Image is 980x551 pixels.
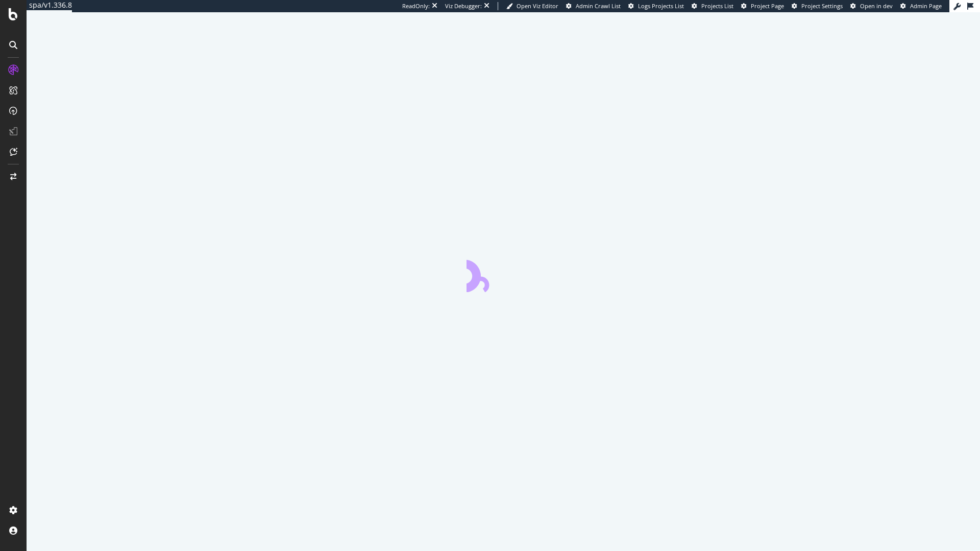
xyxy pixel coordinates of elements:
[402,2,430,10] div: ReadOnly:
[506,2,558,10] a: Open Viz Editor
[860,2,893,10] span: Open in dev
[576,2,621,10] span: Admin Crawl List
[467,255,540,292] div: animation
[566,2,621,10] a: Admin Crawl List
[751,2,784,10] span: Project Page
[628,2,684,10] a: Logs Projects List
[701,2,733,10] span: Projects List
[900,2,942,10] a: Admin Page
[850,2,893,10] a: Open in dev
[910,2,942,10] span: Admin Page
[638,2,684,10] span: Logs Projects List
[692,2,733,10] a: Projects List
[801,2,843,10] span: Project Settings
[792,2,843,10] a: Project Settings
[517,2,558,10] span: Open Viz Editor
[445,2,482,10] div: Viz Debugger:
[741,2,784,10] a: Project Page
